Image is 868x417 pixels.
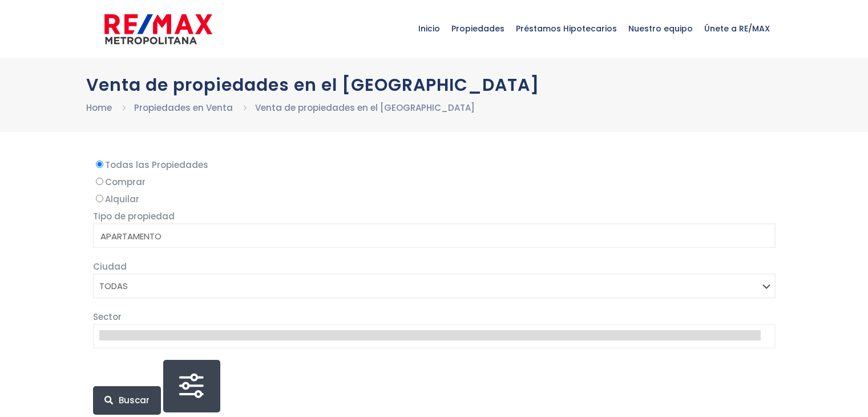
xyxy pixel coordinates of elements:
span: Inicio [413,11,446,46]
span: Préstamos Hipotecarios [510,11,623,46]
span: Nuestro equipo [623,11,699,46]
span: Sector [93,311,122,323]
option: CASA [99,243,761,257]
a: Venta de propiedades en el [GEOGRAPHIC_DATA] [255,102,475,114]
h1: Venta de propiedades en el [GEOGRAPHIC_DATA] [86,75,782,95]
label: Alquilar [93,192,776,206]
button: Buscar [93,386,161,415]
span: Propiedades [446,11,510,46]
option: APARTAMENTO [99,230,761,243]
input: Todas las Propiedades [96,161,103,168]
a: Home [86,102,112,114]
span: Ciudad [93,260,127,272]
label: Todas las Propiedades [93,158,776,172]
span: Únete a RE/MAX [699,11,776,46]
input: Comprar [96,178,103,185]
a: Propiedades en Venta [134,102,233,114]
span: Tipo de propiedad [93,210,175,222]
img: remax-metropolitana-logo [104,12,212,46]
input: Alquilar [96,195,103,202]
label: Comprar [93,175,776,189]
